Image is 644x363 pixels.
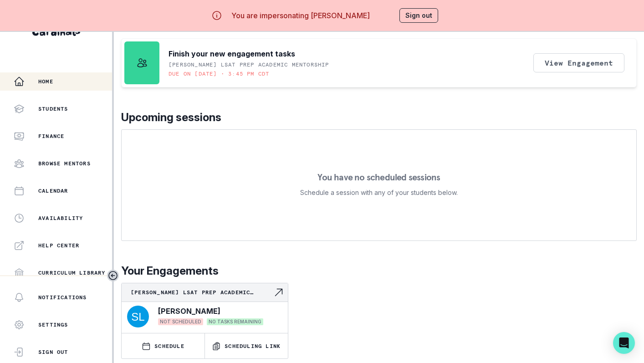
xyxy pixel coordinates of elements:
p: Notifications [38,294,87,301]
p: Availability [38,215,83,222]
p: Sign Out [38,348,68,356]
a: [PERSON_NAME] LSAT Prep Academic MentorshipNavigate to engagement page[PERSON_NAME]NOT SCHEDULEDN... [122,283,288,329]
p: Finish your new engagement tasks [169,48,295,59]
span: NO TASKS REMAINING [207,318,263,325]
p: Due on [DATE] • 3:45 PM CDT [169,70,269,77]
p: Scheduling Link [225,343,281,350]
button: Scheduling Link [205,333,288,358]
p: Calendar [38,187,68,194]
button: Sign out [399,8,438,23]
p: Students [38,105,68,112]
p: [PERSON_NAME] LSAT Prep Academic Mentorship [131,289,273,296]
span: NOT SCHEDULED [158,318,203,325]
p: Browse Mentors [38,160,91,167]
p: You have no scheduled sessions [317,173,440,182]
button: Toggle sidebar [107,270,119,281]
p: [PERSON_NAME] LSAT Prep Academic Mentorship [169,61,329,68]
p: SCHEDULE [154,343,184,350]
svg: Navigate to engagement page [273,287,284,298]
p: [PERSON_NAME] [158,306,220,317]
p: Schedule a session with any of your students below. [300,187,458,198]
p: You are impersonating [PERSON_NAME] [231,10,370,21]
p: Curriculum Library [38,269,106,276]
p: Finance [38,133,64,140]
p: Your Engagements [121,263,637,279]
p: Help Center [38,242,79,249]
p: Home [38,78,53,85]
img: svg [127,306,149,327]
div: Open Intercom Messenger [613,332,635,354]
button: SCHEDULE [122,333,204,358]
p: Upcoming sessions [121,109,637,126]
p: Settings [38,321,68,328]
button: View Engagement [533,53,624,72]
